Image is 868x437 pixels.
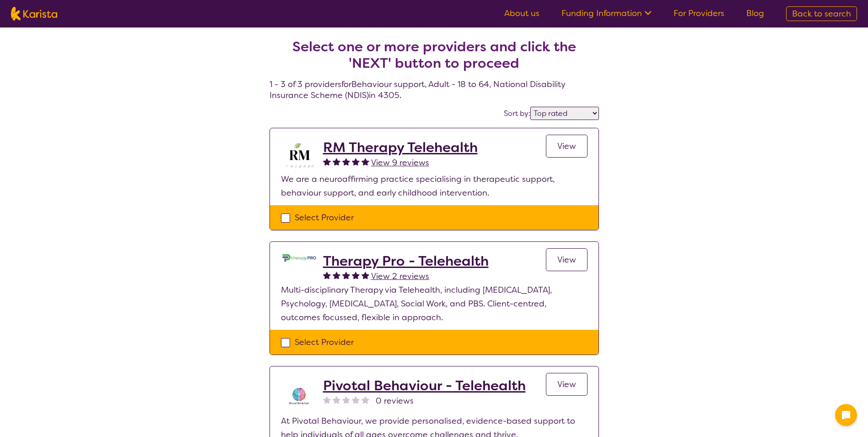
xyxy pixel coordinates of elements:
a: Funding Information [561,8,652,19]
a: View 2 reviews [371,269,429,283]
h4: 1 - 3 of 3 providers for Behaviour support , Adult - 18 to 64 , National Disability Insurance Sch... [270,16,599,101]
img: fullstar [361,158,369,165]
span: 0 reviews [376,394,414,408]
span: View [557,141,576,152]
span: View 9 reviews [371,157,429,168]
img: fullstar [333,271,340,279]
span: View [557,379,576,390]
img: b3hjthhf71fnbidirs13.png [281,139,318,172]
a: Back to search [786,6,857,21]
img: nonereviewstar [333,396,340,404]
img: lehxprcbtunjcwin5sb4.jpg [281,253,318,263]
a: View [546,248,588,271]
a: About us [504,8,539,19]
img: fullstar [361,271,369,279]
a: Therapy Pro - Telehealth [323,253,489,269]
a: View 9 reviews [371,156,429,169]
span: View [557,254,576,265]
a: View [546,135,588,158]
p: We are a neuroaffirming practice specialising in therapeutic support, behaviour support, and earl... [281,172,588,200]
img: fullstar [342,158,350,165]
a: For Providers [674,8,724,19]
label: Sort by: [504,109,530,118]
a: View [546,373,588,396]
a: RM Therapy Telehealth [323,139,478,156]
img: fullstar [333,158,340,165]
span: View 2 reviews [371,271,429,282]
img: fullstar [352,271,360,279]
img: nonereviewstar [342,396,350,404]
span: Back to search [792,8,851,19]
img: nonereviewstar [361,396,369,404]
img: s8av3rcikle0tbnjpqc8.png [281,377,318,414]
img: fullstar [323,158,331,165]
p: Multi-disciplinary Therapy via Telehealth, including [MEDICAL_DATA], Psychology, [MEDICAL_DATA], ... [281,283,588,324]
a: Pivotal Behaviour - Telehealth [323,377,526,394]
img: nonereviewstar [323,396,331,404]
img: nonereviewstar [352,396,360,404]
h2: Select one or more providers and click the 'NEXT' button to proceed [280,38,588,71]
img: fullstar [352,158,360,165]
img: fullstar [342,271,350,279]
img: fullstar [323,271,331,279]
a: Blog [746,8,764,19]
img: Karista logo [11,7,57,21]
